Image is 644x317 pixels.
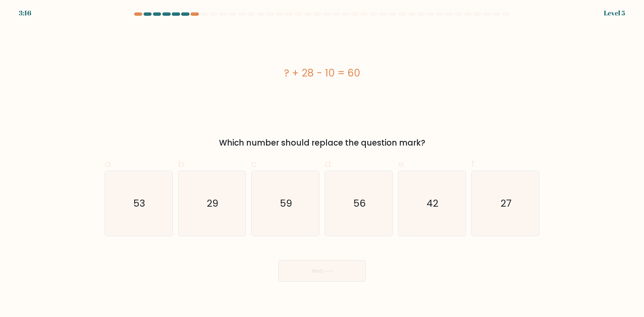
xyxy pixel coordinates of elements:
text: 42 [427,197,438,210]
text: 27 [500,197,512,210]
span: f. [471,157,476,170]
text: 56 [353,197,366,210]
text: 29 [207,197,218,210]
div: ? + 28 - 10 = 60 [105,65,539,81]
div: Level 5 [604,8,625,18]
span: c. [251,157,259,170]
span: e. [398,157,406,170]
span: d. [325,157,333,170]
text: 59 [280,197,292,210]
div: Which number should replace the question mark? [109,137,535,149]
button: Next [278,260,366,282]
text: 53 [133,197,145,210]
span: b. [178,157,186,170]
span: a. [105,157,113,170]
div: 3:16 [19,8,31,18]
